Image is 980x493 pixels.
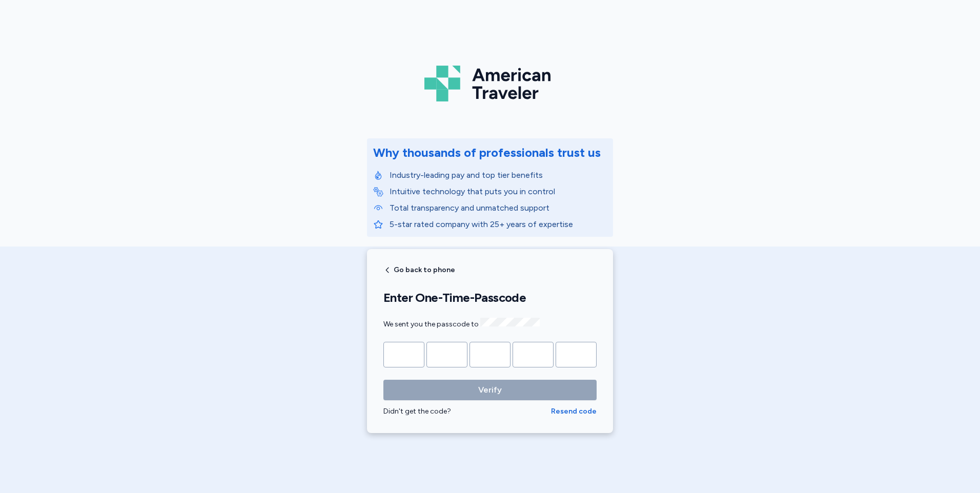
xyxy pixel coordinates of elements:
button: Go back to phone [383,266,455,274]
input: Please enter OTP character 2 [426,342,467,367]
div: Didn't get the code? [383,406,551,417]
p: Total transparency and unmatched support [390,202,607,214]
input: Please enter OTP character 1 [383,342,424,367]
input: Please enter OTP character 4 [513,342,554,367]
input: Please enter OTP character 5 [556,342,597,367]
p: 5-star rated company with 25+ years of expertise [390,218,607,231]
p: Intuitive technology that puts you in control [390,186,607,198]
img: Logo [424,61,556,106]
button: Verify [383,380,597,400]
p: Industry-leading pay and top tier benefits [390,169,607,181]
div: Why thousands of professionals trust us [373,145,601,161]
input: Please enter OTP character 3 [469,342,511,367]
span: We sent you the passcode to [383,320,540,328]
span: Go back to phone [394,266,455,274]
h1: Enter One-Time-Passcode [383,290,597,305]
button: Resend code [551,406,597,417]
span: Verify [478,384,502,396]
